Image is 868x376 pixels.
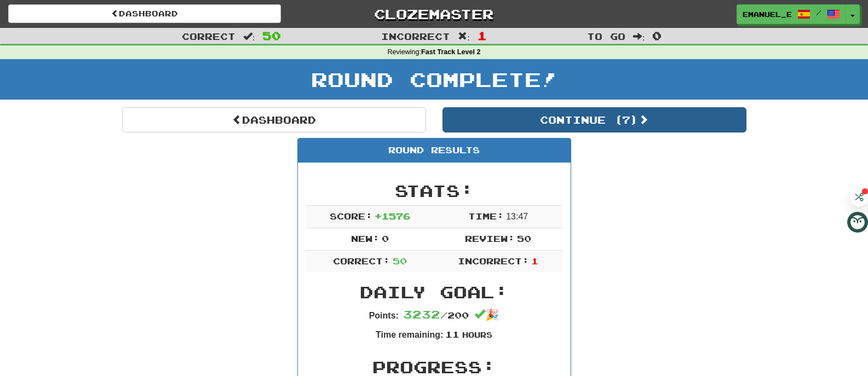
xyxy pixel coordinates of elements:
span: 🎉 [474,309,499,321]
h2: Daily Goal: [306,283,562,301]
span: Correct [182,31,235,42]
span: / 200 [403,310,469,320]
span: Score: [330,211,372,221]
h2: Progress: [306,358,562,376]
span: / [816,9,821,16]
span: 50 [393,256,407,266]
span: emanuel_e [743,9,792,19]
a: emanuel_e / [737,4,846,24]
span: : [243,32,255,41]
span: 50 [262,29,281,42]
strong: Fast Track Level 2 [421,48,481,56]
div: Round Results [298,138,571,163]
strong: Time remaining: [376,330,443,339]
span: 13 : 47 [506,212,528,221]
a: Dashboard [8,4,281,23]
button: Continue (7) [442,107,746,132]
small: Hours [462,330,492,339]
span: + 1576 [375,211,410,221]
span: To go [587,31,625,42]
h1: Round Complete! [4,68,864,90]
span: : [458,32,470,41]
span: Incorrect [381,31,450,42]
span: 1 [478,29,487,42]
a: Clozemaster [297,4,570,24]
span: 3232 [403,308,440,321]
span: Correct: [333,256,390,266]
span: 11 [445,329,459,339]
span: Review: [465,233,515,244]
strong: Points: [369,311,399,320]
span: 0 [382,233,389,244]
span: 0 [652,29,662,42]
h2: Stats: [306,182,562,200]
span: Time: [468,211,504,221]
span: Incorrect: [458,256,529,266]
span: 1 [531,256,538,266]
span: : [633,32,645,41]
a: Dashboard [122,107,426,132]
span: New: [351,233,380,244]
span: 50 [517,233,531,244]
